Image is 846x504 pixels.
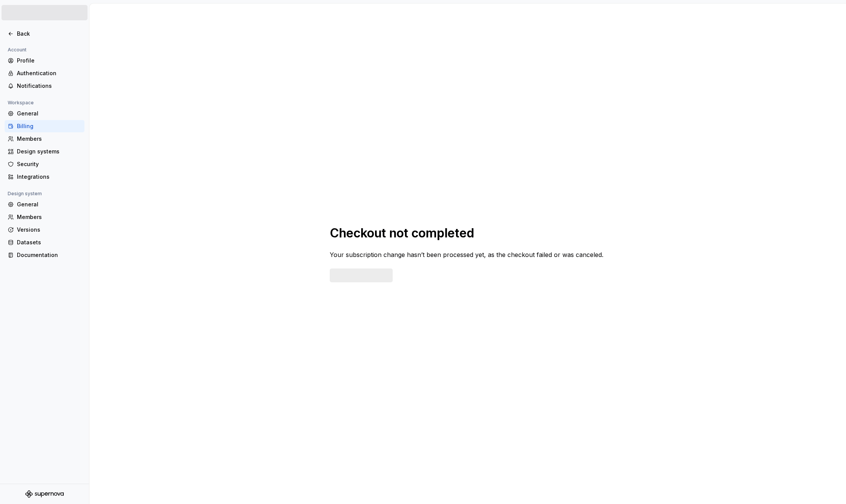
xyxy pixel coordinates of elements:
a: Security [5,158,84,170]
div: Workspace [5,98,37,107]
div: Members [17,213,81,221]
a: Members [5,133,84,145]
a: Datasets [5,236,84,249]
div: General [17,201,81,208]
a: Back [5,28,84,40]
a: General [5,198,84,211]
a: Documentation [5,249,84,261]
div: Design system [5,189,45,198]
a: Profile [5,54,84,67]
p: Your subscription change hasn’t been processed yet, as the checkout failed or was canceled. [330,250,603,259]
div: Members [17,135,81,143]
a: Billing [5,120,84,132]
div: Notifications [17,82,81,90]
a: Notifications [5,80,84,92]
div: Security [17,160,81,168]
h1: Checkout not completed [330,226,474,241]
div: Billing [17,122,81,130]
div: Profile [17,57,81,64]
div: Datasets [17,239,81,246]
div: Back [17,30,81,38]
a: Members [5,211,84,223]
div: General [17,110,81,117]
div: Documentation [17,251,81,259]
svg: Supernova Logo [25,490,64,498]
div: Authentication [17,69,81,77]
div: Account [5,45,30,54]
div: Integrations [17,173,81,181]
div: Versions [17,226,81,234]
a: Integrations [5,171,84,183]
a: Authentication [5,67,84,79]
a: Design systems [5,145,84,158]
div: Design systems [17,148,81,155]
a: Versions [5,224,84,236]
a: General [5,107,84,120]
